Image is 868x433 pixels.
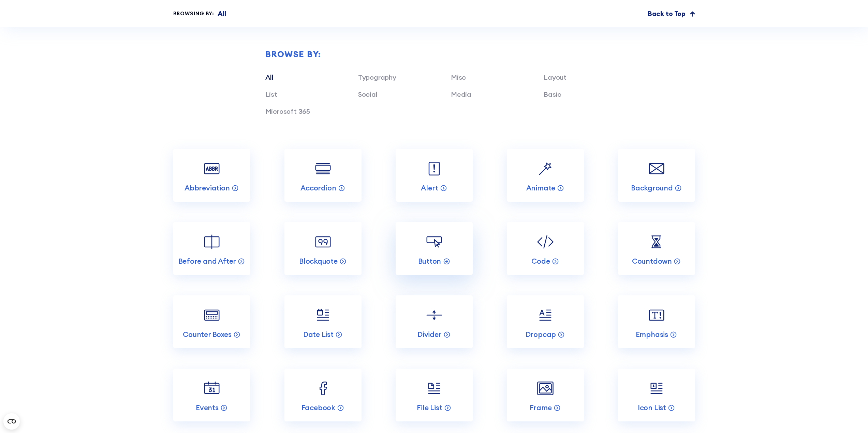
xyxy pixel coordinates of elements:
[531,257,550,266] p: Code
[313,232,333,252] img: Blockquote
[173,222,250,275] a: Before and After
[507,149,584,202] a: Animate
[284,369,362,421] a: Facebook
[618,222,695,275] a: Countdown
[424,232,444,252] img: Button
[632,257,672,266] p: Countdown
[526,330,556,339] p: Dropcap
[284,295,362,348] a: Date List
[265,90,277,98] a: List
[646,158,667,179] img: Background
[535,378,556,399] img: Frame
[313,305,333,325] img: Date List
[313,378,333,399] img: Facebook
[173,369,250,421] a: Events
[202,378,222,399] img: Events
[173,149,250,202] a: Abbreviation
[535,158,556,179] img: Animate
[648,9,686,19] p: Back to Top
[636,330,668,339] p: Emphasis
[358,73,396,81] a: Typography
[284,222,362,275] a: Blockquote
[178,257,236,266] p: Before and After
[202,232,222,252] img: Before and After
[313,158,333,179] img: Accordion
[299,257,338,266] p: Blockquote
[300,183,336,192] p: Accordion
[646,305,667,325] img: Emphasis
[417,330,442,339] p: Divider
[301,403,335,412] p: Facebook
[646,232,667,252] img: Countdown
[424,378,444,399] img: File List
[196,403,219,412] p: Events
[173,295,250,348] a: Counter Boxes
[185,183,230,192] p: Abbreviation
[202,305,222,325] img: Counter Boxes
[202,158,222,179] img: Abbreviation
[535,305,556,325] img: Dropcap
[396,295,473,348] a: Divider
[424,158,444,179] img: Alert
[618,369,695,421] a: Icon List
[3,413,20,430] button: Open CMP widget
[544,90,561,98] a: Basic
[265,50,637,59] div: Browse by:
[745,354,868,433] iframe: Chat Widget
[526,183,556,192] p: Animate
[631,183,673,192] p: Background
[507,222,584,275] a: Code
[507,369,584,421] a: Frame
[424,305,444,325] img: Divider
[618,295,695,348] a: Emphasis
[507,295,584,348] a: Dropcap
[284,149,362,202] a: Accordion
[396,369,473,421] a: File List
[451,90,471,98] a: Media
[265,107,310,115] a: Microsoft 365
[173,10,215,18] div: Browsing by:
[421,183,438,192] p: Alert
[418,257,441,266] p: Button
[618,149,695,202] a: Background
[544,73,567,81] a: Layout
[646,378,667,399] img: Icon List
[535,232,556,252] img: Code
[638,403,666,412] p: Icon List
[183,330,231,339] p: Counter Boxes
[396,149,473,202] a: Alert
[303,330,334,339] p: Date List
[417,403,442,412] p: File List
[218,9,226,19] p: All
[530,403,551,412] p: Frame
[358,90,378,98] a: Social
[451,73,466,81] a: Misc
[265,73,274,81] a: All
[648,9,695,19] a: Back to Top
[396,222,473,275] a: Button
